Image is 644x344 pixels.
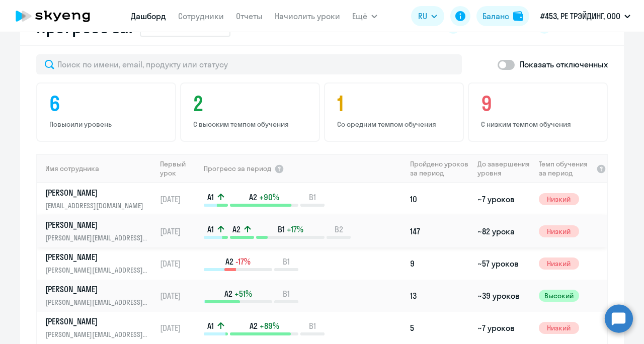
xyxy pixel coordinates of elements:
[539,290,579,302] span: Высокий
[37,154,156,183] th: Имя сотрудника
[275,11,340,21] a: Начислить уроки
[178,11,224,21] a: Сотрудники
[539,322,579,334] span: Низкий
[45,316,155,340] a: [PERSON_NAME][PERSON_NAME][EMAIL_ADDRESS][DOMAIN_NAME]
[204,164,271,173] span: Прогресс за период
[207,192,214,203] span: A1
[207,320,214,331] span: A1
[473,247,534,280] td: ~57 уроков
[45,187,155,211] a: [PERSON_NAME][EMAIL_ADDRESS][DOMAIN_NAME]
[156,312,203,344] td: [DATE]
[232,224,240,235] span: A2
[45,200,149,211] p: [EMAIL_ADDRESS][DOMAIN_NAME]
[309,320,316,331] span: B1
[156,247,203,280] td: [DATE]
[49,120,166,129] p: Повысили уровень
[260,320,279,331] span: +89%
[473,154,534,183] th: До завершения уровня
[473,183,534,215] td: ~7 уроков
[156,215,203,247] td: [DATE]
[259,192,279,203] span: +90%
[45,297,149,308] p: [PERSON_NAME][EMAIL_ADDRESS][DOMAIN_NAME]
[473,312,534,344] td: ~7 уроков
[406,247,473,280] td: 9
[481,120,598,129] p: С низким темпом обучения
[539,193,579,205] span: Низкий
[156,183,203,215] td: [DATE]
[45,219,155,243] a: [PERSON_NAME][PERSON_NAME][EMAIL_ADDRESS][DOMAIN_NAME]
[287,224,303,235] span: +17%
[352,6,377,26] button: Ещё
[283,256,290,267] span: B1
[45,284,149,295] p: [PERSON_NAME]
[49,92,166,116] h4: 6
[45,187,149,198] p: [PERSON_NAME]
[539,225,579,237] span: Низкий
[250,320,258,331] span: A2
[45,251,149,263] p: [PERSON_NAME]
[406,183,473,215] td: 10
[193,120,310,129] p: С высоким темпом обучения
[234,288,252,299] span: +51%
[513,11,523,21] img: balance
[476,6,529,26] button: Балансbalance
[45,232,149,243] p: [PERSON_NAME][EMAIL_ADDRESS][DOMAIN_NAME]
[539,159,593,178] span: Темп обучения за период
[45,219,149,230] p: [PERSON_NAME]
[36,54,462,74] input: Поиск по имени, email, продукту или статусу
[411,6,444,26] button: RU
[193,92,310,116] h4: 2
[540,10,620,22] p: #453, РЕ ТРЭЙДИНГ, ООО
[45,251,155,276] a: [PERSON_NAME][PERSON_NAME][EMAIL_ADDRESS][DOMAIN_NAME]
[156,154,203,183] th: Первый урок
[539,257,579,270] span: Низкий
[235,256,251,267] span: -17%
[352,10,367,22] span: Ещё
[45,265,149,276] p: [PERSON_NAME][EMAIL_ADDRESS][DOMAIN_NAME]
[473,215,534,247] td: ~82 урока
[309,192,316,203] span: B1
[45,329,149,340] p: [PERSON_NAME][EMAIL_ADDRESS][DOMAIN_NAME]
[473,280,534,312] td: ~39 уроков
[337,92,454,116] h4: 1
[224,288,232,299] span: A2
[520,58,608,70] p: Показать отключенных
[278,224,285,235] span: B1
[535,4,635,28] button: #453, РЕ ТРЭЙДИНГ, ООО
[406,215,473,247] td: 147
[481,92,598,116] h4: 9
[156,280,203,312] td: [DATE]
[482,10,509,22] div: Баланс
[131,11,166,21] a: Дашборд
[406,280,473,312] td: 13
[45,316,149,327] p: [PERSON_NAME]
[225,256,233,267] span: A2
[337,120,454,129] p: Со средним темпом обучения
[406,312,473,344] td: 5
[207,224,214,235] span: A1
[418,10,427,22] span: RU
[249,192,257,203] span: A2
[406,154,473,183] th: Пройдено уроков за период
[283,288,290,299] span: B1
[45,284,155,308] a: [PERSON_NAME][PERSON_NAME][EMAIL_ADDRESS][DOMAIN_NAME]
[236,11,263,21] a: Отчеты
[335,224,343,235] span: B2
